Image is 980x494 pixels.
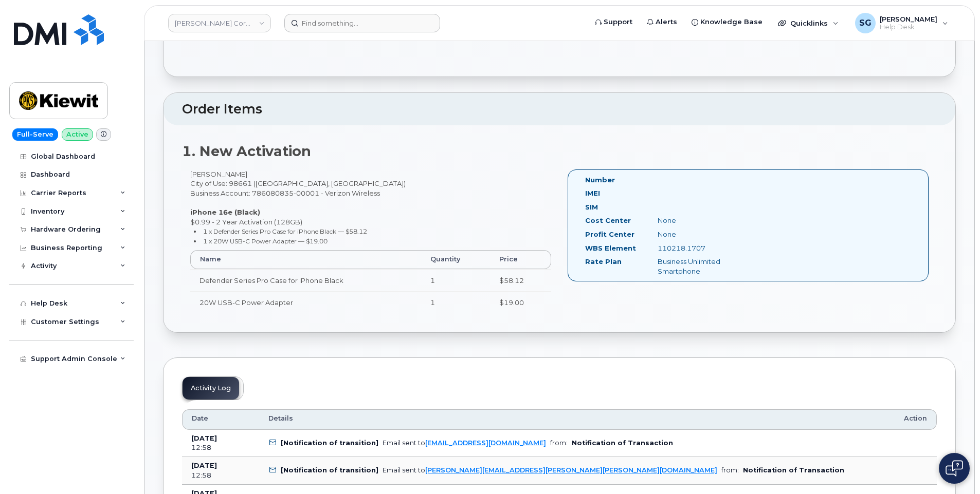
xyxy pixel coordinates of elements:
[490,291,551,314] td: $19.00
[490,269,551,292] td: $58.12
[192,414,208,423] span: Date
[203,237,328,245] small: 1 x 20W USB-C Power Adapter — $19.00
[421,250,490,269] th: Quantity
[880,15,937,23] span: [PERSON_NAME]
[550,439,568,447] span: from:
[203,227,367,235] small: 1 x Defender Series Pro Case for iPhone Black — $58.12
[859,17,872,29] span: SG
[771,13,846,33] div: Quicklinks
[585,243,636,253] label: WBS Element
[895,409,937,430] th: Action
[191,462,217,469] b: [DATE]
[585,202,598,212] label: SIM
[700,17,763,27] span: Knowledge Base
[281,439,378,447] b: [Notification of transition]
[604,17,632,27] span: Support
[191,443,250,452] div: 12:58
[650,257,752,276] div: Business Unlimited Smartphone
[585,175,615,185] label: Number
[880,23,937,31] span: Help Desk
[572,439,673,447] b: Notification of Transaction
[182,102,937,117] h2: Order Items
[588,12,640,32] a: Support
[946,460,963,477] img: Open chat
[650,230,752,239] div: None
[190,208,260,216] strong: iPhone 16e (Black)
[490,250,551,269] th: Price
[743,466,844,474] b: Notification of Transaction
[191,471,250,480] div: 12:58
[383,439,546,447] div: Email sent to
[421,269,490,292] td: 1
[190,269,421,292] td: Defender Series Pro Case for iPhone Black
[383,466,717,474] div: Email sent to
[585,257,622,267] label: Rate Plan
[421,291,490,314] td: 1
[585,230,634,239] label: Profit Center
[268,414,293,423] span: Details
[190,250,421,269] th: Name
[191,434,217,442] b: [DATE]
[684,12,770,32] a: Knowledge Base
[585,188,600,198] label: IMEI
[281,466,378,474] b: [Notification of transition]
[650,216,752,225] div: None
[182,169,559,323] div: [PERSON_NAME] City of Use: 98661 ([GEOGRAPHIC_DATA], [GEOGRAPHIC_DATA]) Business Account: 7860808...
[656,17,677,27] span: Alerts
[168,14,271,32] a: Kiewit Corporation
[721,466,739,474] span: from:
[190,291,421,314] td: 20W USB-C Power Adapter
[650,243,752,253] div: 110218.1707
[182,143,311,160] strong: 1. New Activation
[848,13,955,33] div: Samaria Gomez
[425,439,546,447] a: [EMAIL_ADDRESS][DOMAIN_NAME]
[585,216,631,225] label: Cost Center
[640,12,684,32] a: Alerts
[284,14,440,32] input: Find something...
[425,466,717,474] a: [PERSON_NAME][EMAIL_ADDRESS][PERSON_NAME][PERSON_NAME][DOMAIN_NAME]
[790,19,828,27] span: Quicklinks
